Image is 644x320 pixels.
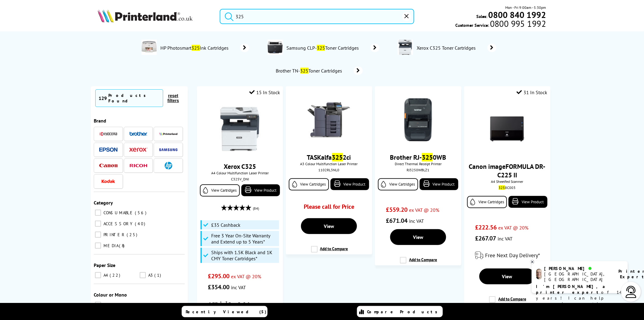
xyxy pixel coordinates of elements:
span: Category [94,200,113,206]
a: View Cartridges [467,196,507,208]
b: I'm [PERSON_NAME], a printer expert [536,284,607,295]
span: 1 [154,272,163,278]
span: Brother TN- Toner Cartridges [275,68,345,74]
span: £671.04 [386,217,408,225]
a: Compare Products [357,306,443,317]
span: A4 [102,272,109,278]
input: MEDIA 8 [95,243,101,249]
img: ashley-livechat.png [536,269,542,279]
button: reset filters [163,93,183,103]
img: Printerland [159,132,177,135]
img: TASKalfa%203252ci%20-%20front%20-%20small.jpg [306,97,352,143]
span: Customer Service: [455,21,546,28]
img: Photosmart325-conspage.jpg [142,40,157,55]
a: TASKalfa3252ci [307,153,351,162]
img: Printerland Logo [98,9,193,23]
img: Samsung [159,148,177,151]
span: ex VAT @ 20% [409,207,439,213]
span: Compare Products [367,309,441,315]
img: Xerox [129,148,148,152]
a: View Product [331,178,369,190]
a: Xerox C325 Toner Cartridges [416,40,496,56]
a: Canon imageFORMULA DR-C225 II [469,162,546,179]
a: Samsung CLP-325Toner Cartridges [286,40,380,56]
span: A4 Colour Multifunction Laser Printer [200,171,280,175]
label: Add to Compare [400,257,437,268]
div: [GEOGRAPHIC_DATA], [GEOGRAPHIC_DATA] [544,271,611,282]
img: user-headset-light.svg [625,286,637,298]
a: View [390,229,446,245]
input: CONSUMABLE 56 [95,210,101,216]
span: £267.07 [475,234,496,242]
span: A3 Colour Multifunction Laser Printer [289,162,369,166]
span: 40 [135,221,147,226]
mark: 325 [332,153,343,162]
div: Products Found [108,93,160,104]
img: Kyocera [99,132,117,136]
span: A4 Sheetfed Scanner [467,179,547,184]
span: 56 [135,210,148,215]
span: A3 [147,272,154,278]
img: Canon [99,164,117,168]
span: View [324,223,334,229]
a: 0800 840 1992 [488,12,546,18]
span: £295.00 [208,272,229,280]
span: 0800 995 1992 [489,21,546,27]
span: Direct Thermal Receipt Printer [378,162,458,166]
mark: 325 [499,185,505,190]
input: Colour 12 [95,302,101,308]
img: Kodak [99,180,117,183]
a: HP Photosmart325Ink Cartridges [160,40,249,56]
span: 8 [119,243,126,248]
span: £559.20 [386,206,408,214]
img: canon-imageformula-dr-c225-II-front-small.jpg [485,106,530,152]
span: ex VAT @ 20% [498,225,528,231]
span: CONSUMABLE [102,210,134,215]
div: 15 In Stock [249,89,280,95]
span: £354.00 [208,283,229,291]
img: Epson [99,148,117,152]
img: Ricoh [129,164,148,167]
a: Brother TN-325Toner Cartridges [275,66,363,75]
span: View [413,234,423,240]
a: View Product [241,184,280,196]
img: Brother [129,132,148,136]
span: Mon - Fri 9:00am - 5:30pm [506,5,546,10]
input: A4 22 [95,272,101,278]
div: 8C003 [469,185,546,190]
span: Xerox C325 Toner Cartridges [416,45,478,51]
span: inc VAT [409,218,424,224]
a: View Cartridges [289,178,329,190]
span: Paper Size [94,262,115,268]
mark: 325 [192,45,200,51]
div: Please call for Price [297,203,361,214]
div: 31 In Stock [517,89,548,95]
span: ACCESSORY [102,221,134,226]
a: Xerox C325 [224,162,256,171]
mark: 325 [300,68,309,74]
label: Add to Compare [489,296,526,308]
img: HP [165,162,172,169]
li: 1.3p per mono page [208,300,272,311]
a: View [479,268,535,284]
span: MEDIA [102,243,118,248]
a: View Cartridges [378,178,418,190]
span: Brand [94,118,106,124]
div: 1102RL3NL0 [290,168,367,172]
span: HP Photosmart Ink Cartridges [160,45,231,51]
span: 12 [129,302,141,308]
img: c325v_dni-deptimage.jpg [398,40,413,55]
span: £35 Cashback [211,222,240,228]
span: (84) [253,203,259,214]
div: C325V_DNI [201,177,278,181]
span: Recently Viewed (5) [186,309,267,315]
span: ex VAT @ 20% [231,273,261,279]
input: ACCESSORY 40 [95,221,101,227]
span: Free 3 Year On-Site Warranty and Extend up to 5 Years* [211,233,278,245]
span: Samsung CLP- Toner Cartridges [286,45,361,51]
div: modal_delivery [467,247,547,264]
span: Free Next Day Delivery* [485,252,540,259]
img: xerox-c325-front-small.jpg [217,106,263,152]
span: 22 [110,272,122,278]
span: 25 [127,232,139,237]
